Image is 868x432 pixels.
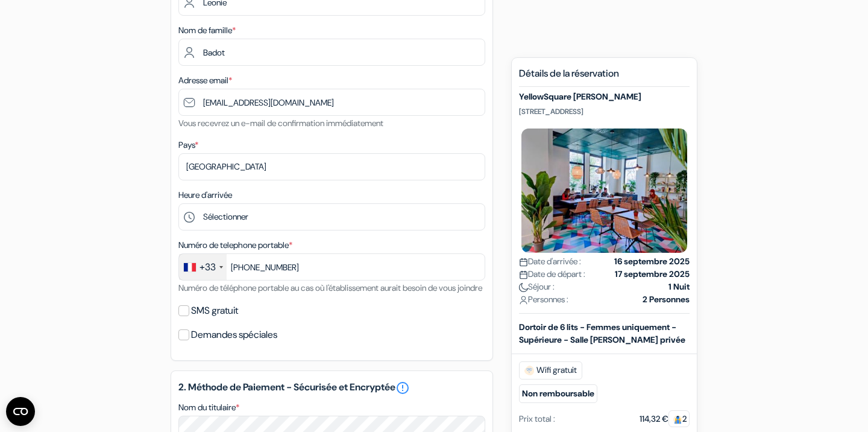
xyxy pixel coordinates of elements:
div: 114,32 € [640,413,690,425]
small: Vous recevrez un e-mail de confirmation immédiatement [178,118,383,129]
img: moon.svg [519,283,528,292]
img: guest.svg [673,415,682,424]
h5: 2. Méthode de Paiement - Sécurisée et Encryptée [178,381,485,395]
strong: 1 Nuit [668,281,690,293]
strong: 16 septembre 2025 [614,255,690,268]
div: +33 [200,260,216,275]
input: Entrer le nom de famille [178,39,485,66]
label: Nom de famille [178,24,236,37]
input: 6 12 34 56 78 [178,253,485,281]
span: Date d'arrivée : [519,255,581,268]
img: calendar.svg [519,270,528,279]
strong: 17 septembre 2025 [615,268,690,281]
label: Numéro de telephone portable [178,239,292,252]
h5: Détails de la réservation [519,68,690,87]
h5: YellowSquare [PERSON_NAME] [519,92,690,102]
label: SMS gratuit [191,302,238,319]
span: Séjour : [519,281,555,293]
span: Date de départ : [519,268,585,281]
span: Wifi gratuit [519,361,582,380]
div: Prix total : [519,413,555,425]
p: [STREET_ADDRESS] [519,107,690,116]
button: Ouvrir le widget CMP [6,397,35,426]
label: Adresse email [178,74,232,87]
b: Dortoir de 6 lits - Femmes uniquement - Supérieure - Salle [PERSON_NAME] privée [519,322,685,345]
label: Demandes spéciales [191,326,277,343]
span: Personnes : [519,293,568,306]
label: Heure d'arrivée [178,189,232,202]
label: Pays [178,139,198,151]
small: Numéro de téléphone portable au cas où l'établissement aurait besoin de vous joindre [178,282,482,293]
small: Non remboursable [519,384,597,403]
label: Nom du titulaire [178,401,239,414]
img: calendar.svg [519,258,528,267]
strong: 2 Personnes [643,293,690,306]
img: free_wifi.svg [524,366,534,375]
div: France: +33 [179,254,227,280]
span: 2 [668,410,690,427]
input: Entrer adresse e-mail [178,89,485,116]
a: error_outline [395,381,410,395]
img: user_icon.svg [519,296,528,305]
